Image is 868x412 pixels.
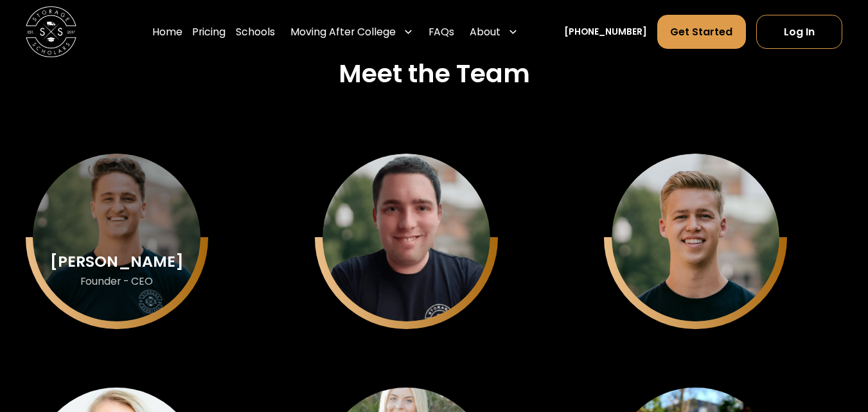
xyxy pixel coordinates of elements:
div: Moving After College [290,24,396,40]
div: Moving After College [285,14,418,49]
a: FAQs [429,14,454,49]
img: Storage Scholars main logo [26,6,76,57]
a: [PHONE_NUMBER] [564,25,647,39]
div: [PERSON_NAME] [50,253,184,270]
a: Get Started [657,15,747,49]
h3: Meet the Team [339,58,530,89]
div: About [470,24,500,40]
a: Pricing [192,14,226,49]
div: About [465,14,523,49]
a: Schools [236,14,275,49]
div: Founder - CEO [80,275,153,289]
a: Home [152,14,182,49]
a: Log In [756,15,842,49]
